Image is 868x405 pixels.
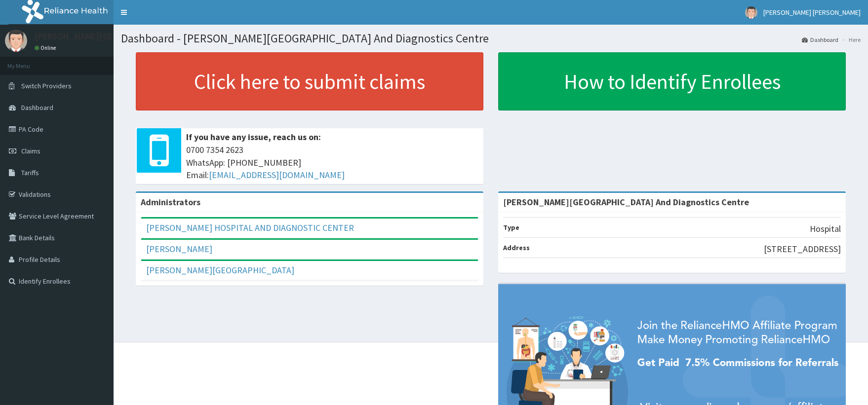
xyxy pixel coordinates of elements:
p: [PERSON_NAME][GEOGRAPHIC_DATA] [35,32,181,41]
b: Address [503,243,530,252]
a: [PERSON_NAME][GEOGRAPHIC_DATA] [146,264,294,276]
b: If you have any issue, reach us on: [186,131,321,143]
span: Switch Providers [21,81,72,90]
li: Here [839,36,861,44]
b: Administrators [141,196,200,208]
a: [PERSON_NAME] [146,243,212,255]
span: Tariffs [21,168,39,177]
a: [EMAIL_ADDRESS][DOMAIN_NAME] [209,169,345,181]
a: Online [35,44,58,51]
p: [STREET_ADDRESS] [764,243,841,256]
p: Hospital [810,222,841,235]
span: Dashboard [21,103,53,112]
span: Claims [21,147,40,155]
a: [PERSON_NAME] HOSPITAL AND DIAGNOSTIC CENTER [146,222,354,233]
a: How to Identify Enrollees [498,52,846,110]
a: Dashboard [802,36,838,44]
a: Click here to submit claims [136,52,483,110]
span: [PERSON_NAME] [PERSON_NAME] [763,8,861,17]
strong: [PERSON_NAME][GEOGRAPHIC_DATA] And Diagnostics Centre [503,196,749,208]
b: Type [503,223,519,232]
img: User Image [745,6,757,19]
h1: Dashboard - [PERSON_NAME][GEOGRAPHIC_DATA] And Diagnostics Centre [121,32,861,45]
span: 0700 7354 2623 WhatsApp: [PHONE_NUMBER] Email: [186,144,478,182]
img: User Image [5,30,27,52]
